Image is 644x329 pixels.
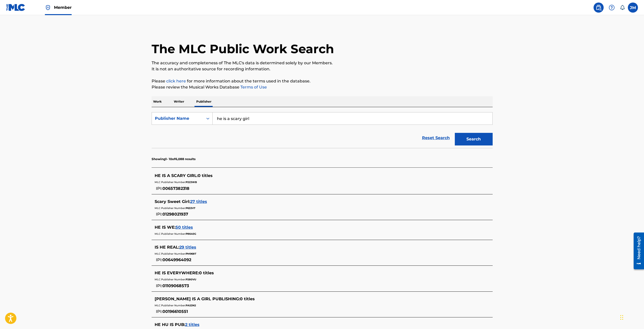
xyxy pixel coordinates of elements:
span: PM968T [186,252,196,255]
span: 0 titles [198,173,213,178]
span: 2 titles [185,322,200,327]
span: IS HE REAL : [155,245,179,250]
span: MLC Publisher Number: [155,304,186,307]
div: Drag [620,310,623,325]
span: MLC Publisher Number: [155,206,186,210]
iframe: Chat Widget [619,305,644,329]
span: 0 titles [240,296,255,301]
div: User Menu [628,3,638,13]
span: IPI: [156,309,162,314]
span: Scary Sweet Girl : [155,199,190,204]
span: 01109068573 [162,283,189,288]
span: MLC Publisher Number: [155,252,186,255]
div: Help [607,3,617,13]
span: IPI: [156,212,162,217]
img: search [596,5,602,11]
div: Notifications [620,5,625,10]
span: P633V7 [186,206,195,210]
form: Search Form [152,112,493,148]
span: IPI: [156,283,162,288]
span: [PERSON_NAME] IS A GIRL PUBLISHING : [155,296,240,301]
p: Showing 1 - 10 of 6,088 results [152,157,195,161]
img: Top Rightsholder [45,5,51,11]
span: HE IS WE : [155,225,176,230]
a: click here [166,79,186,83]
span: 00657382318 [162,186,189,191]
span: 50 titles [176,225,193,230]
span: HE IS EVERYWHERE : [155,271,199,275]
span: Member [54,5,72,10]
a: Reset Search [419,132,452,143]
span: P8640G [186,232,196,235]
img: help [609,5,615,11]
span: 00196610551 [162,309,188,314]
span: HE IS A SCARY GIRL : [155,173,198,178]
span: PA53N2 [186,304,196,307]
p: Publisher [195,96,213,107]
div: Publisher Name [155,115,200,122]
p: Please for more information about the terms used in the database. [152,78,493,84]
p: The accuracy and completeness of The MLC's data is determined solely by our Members. [152,60,493,66]
button: Search [455,133,493,145]
iframe: Resource Center [630,231,644,271]
p: Work [152,96,163,107]
p: Writer [172,96,186,107]
span: HE HU IS PUB : [155,322,185,327]
p: It is not an authoritative source for recording information. [152,66,493,72]
span: 27 titles [190,199,207,204]
span: 00649964092 [162,257,191,262]
h1: The MLC Public Work Search [152,41,334,56]
span: 0 titles [199,271,214,275]
a: Terms of Use [239,85,267,89]
span: MLC Publisher Number: [155,278,186,281]
span: P280VU [186,278,196,281]
span: P223WB [186,181,197,184]
a: Public Search [594,3,604,13]
span: IPI: [156,186,162,191]
span: IPI: [156,257,162,262]
img: MLC Logo [6,4,25,11]
span: MLC Publisher Number: [155,232,186,235]
span: MLC Publisher Number: [155,181,186,184]
span: 29 titles [179,245,196,250]
p: Please review the Musical Works Database [152,84,493,90]
span: 01298021937 [162,212,188,217]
